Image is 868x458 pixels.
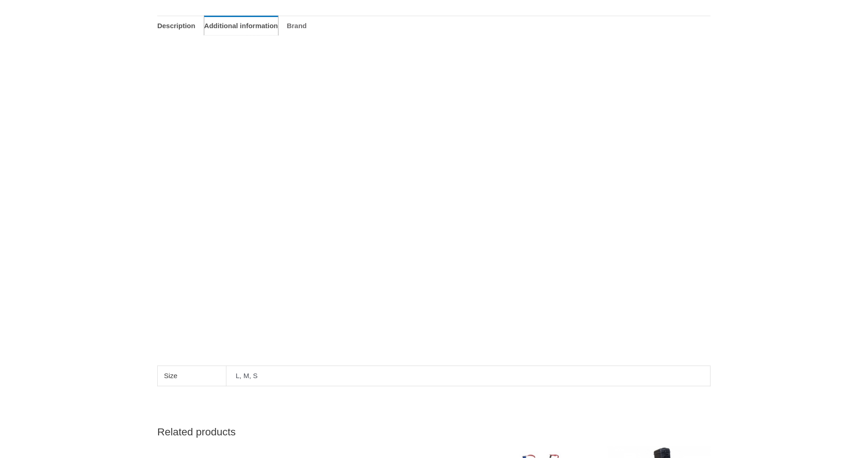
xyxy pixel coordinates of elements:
a: Additional information [204,16,278,36]
th: Size [157,366,226,386]
iframe: Customer reviews powered by Trustpilot [157,42,711,366]
table: Product Details [157,366,711,386]
p: L, M, S [236,371,701,381]
h2: Related products [157,425,711,439]
a: Brand [287,16,307,36]
a: Description [157,16,196,36]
